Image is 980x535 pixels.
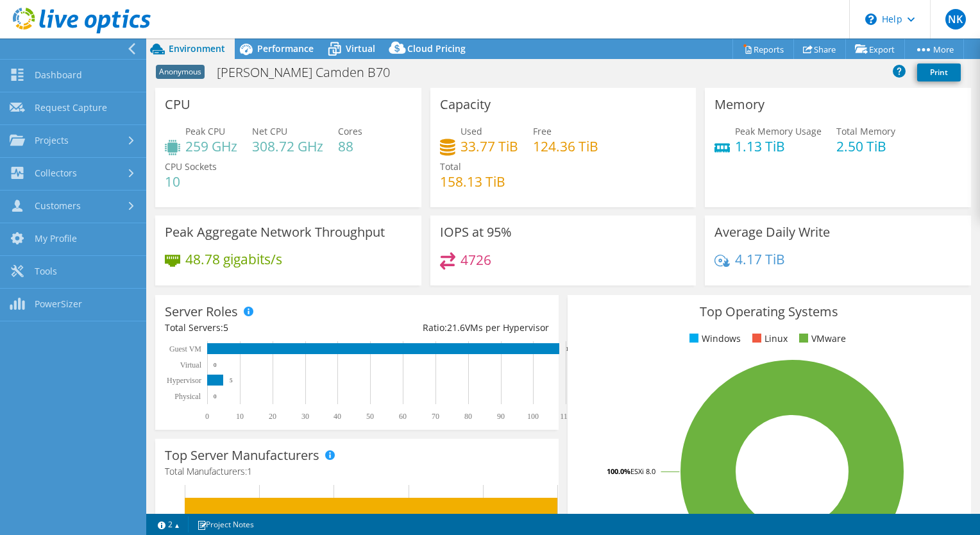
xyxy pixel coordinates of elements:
[577,305,961,319] h3: Top Operating Systems
[497,412,505,421] text: 90
[399,412,407,421] text: 60
[252,139,323,153] h4: 308.72 GHz
[169,42,225,55] span: Environment
[440,160,461,173] span: Total
[464,412,472,421] text: 80
[165,98,190,112] h3: CPU
[732,39,794,59] a: Reports
[447,321,465,334] span: 21.6
[165,305,238,319] h3: Server Roles
[796,332,846,346] li: VMware
[749,332,788,346] li: Linux
[165,160,217,173] span: CPU Sockets
[338,139,362,153] h4: 88
[836,125,895,137] span: Total Memory
[793,39,846,59] a: Share
[185,252,282,266] h4: 48.78 gigabits/s
[440,98,491,112] h3: Capacity
[230,377,233,384] text: 5
[165,174,217,189] h4: 10
[169,344,201,353] text: Guest VM
[460,253,491,267] h4: 4726
[223,321,228,334] span: 5
[836,139,895,153] h4: 2.50 TiB
[301,412,309,421] text: 30
[211,65,410,80] h1: [PERSON_NAME] Camden B70
[174,392,201,401] text: Physical
[205,412,209,421] text: 0
[686,332,741,346] li: Windows
[334,412,341,421] text: 40
[460,139,518,153] h4: 33.77 TiB
[432,412,439,421] text: 70
[165,225,385,239] h3: Peak Aggregate Network Throughput
[269,412,276,421] text: 20
[165,448,319,463] h3: Top Server Manufacturers
[904,39,964,59] a: More
[440,174,505,189] h4: 158.13 TiB
[630,466,655,476] tspan: ESXi 8.0
[735,125,822,137] span: Peak Memory Usage
[247,465,252,477] span: 1
[188,516,263,532] a: Project Notes
[560,412,571,421] text: 110
[917,64,961,81] a: Print
[156,65,205,79] span: Anonymous
[214,362,217,368] text: 0
[165,464,549,479] h4: Total Manufacturers:
[214,393,217,400] text: 0
[714,225,830,239] h3: Average Daily Write
[346,42,375,55] span: Virtual
[945,9,966,30] span: NK
[185,139,237,153] h4: 259 GHz
[407,42,466,55] span: Cloud Pricing
[865,13,877,25] svg: \n
[338,125,362,137] span: Cores
[165,321,357,335] div: Total Servers:
[252,125,287,137] span: Net CPU
[357,321,548,335] div: Ratio: VMs per Hypervisor
[527,412,539,421] text: 100
[714,98,765,112] h3: Memory
[533,139,598,153] h4: 124.36 TiB
[185,125,225,137] span: Peak CPU
[845,39,905,59] a: Export
[607,466,630,476] tspan: 100.0%
[167,376,201,385] text: Hypervisor
[366,412,374,421] text: 50
[533,125,552,137] span: Free
[257,42,314,55] span: Performance
[236,412,244,421] text: 10
[735,252,785,266] h4: 4.17 TiB
[149,516,189,532] a: 2
[180,361,202,369] text: Virtual
[440,225,512,239] h3: IOPS at 95%
[460,125,482,137] span: Used
[735,139,822,153] h4: 1.13 TiB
